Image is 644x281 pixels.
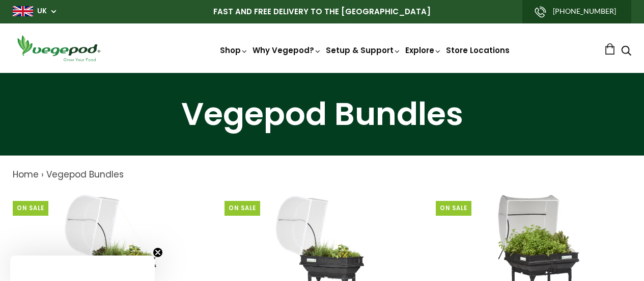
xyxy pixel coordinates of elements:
[10,256,155,281] div: Close teaser
[13,98,631,130] h1: Vegepod Bundles
[405,45,442,56] a: Explore
[37,6,47,16] a: UK
[326,45,401,56] a: Setup & Support
[153,247,163,258] button: Close teaser
[253,45,322,56] a: Why Vegepod?
[46,168,124,181] a: Vegepod Bundles
[446,45,510,56] a: Store Locations
[13,6,33,16] img: gb_large.png
[13,34,104,63] img: Vegepod
[621,46,631,57] a: Search
[13,168,39,181] a: Home
[220,45,248,56] a: Shop
[13,168,631,182] nav: breadcrumbs
[41,168,44,181] span: ›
